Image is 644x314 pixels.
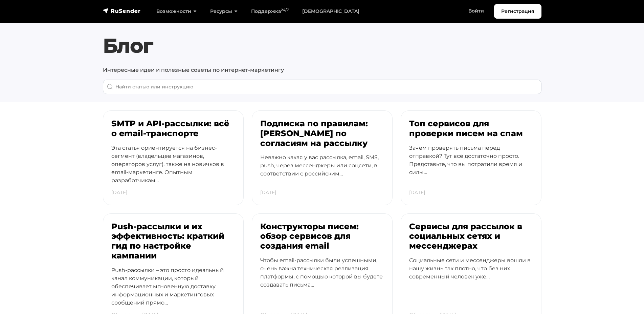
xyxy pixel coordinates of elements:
[103,7,141,14] img: RuSender
[244,4,295,18] a: Поддержка24/7
[103,66,541,74] p: Интересные идеи и полезные советы по интернет-маркетингу
[111,222,235,261] h3: Push-рассылки и их эффективность: краткий гид по настройке кампании
[281,8,289,12] sup: 24/7
[409,186,425,200] p: [DATE]
[494,4,541,19] a: Регистрация
[103,110,244,205] a: SMTP и API-рассылки: всё о email‑транспорте Эта статья ориентируется на бизнес-сегмент (владельце...
[409,222,533,251] h3: Сервисы для рассылок в социальных сетях и мессенджерах
[103,80,541,94] input: When autocomplete results are available use up and down arrows to review and enter to go to the d...
[111,119,235,139] h3: SMTP и API-рассылки: всё о email‑транспорте
[111,186,127,200] p: [DATE]
[150,4,203,18] a: Возможности
[409,256,533,293] p: Социальные сети и мессенджеры вошли в нашу жизнь так плотно, что без них современный человек уже…
[103,34,541,58] h1: Блог
[260,119,384,148] h3: Подписка по правилам: [PERSON_NAME] по согласиям на рассылку
[203,4,244,18] a: Ресурсы
[409,119,533,139] h3: Топ сервисов для проверки писем на спам
[260,222,384,251] h3: Конструкторы писем: обзор сервисов для создания email
[260,186,276,200] p: [DATE]
[260,256,384,301] p: Чтобы email-рассылки были успешными, очень важна техническая реализация платформы, с помощью кото...
[401,110,541,205] a: Топ сервисов для проверки писем на спам Зачем проверять письма перед отправкой? Тут всё достаточн...
[409,144,533,189] p: Зачем проверять письма перед отправкой? Тут всё достаточно просто. Представьте, что вы потратили ...
[111,144,235,197] p: Эта статья ориентируется на бизнес-сегмент (владельцев магазинов, операторов услуг), также на нов...
[295,4,366,18] a: [DEMOGRAPHIC_DATA]
[462,4,491,18] a: Войти
[107,84,113,90] img: Поиск
[260,153,384,190] p: Неважно какая у вас рассылка, email, SMS, push, через мессенджеры или соцсети, в соответствии с р...
[252,110,393,205] a: Подписка по правилам: [PERSON_NAME] по согласиям на рассылку Неважно какая у вас рассылка, email,...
